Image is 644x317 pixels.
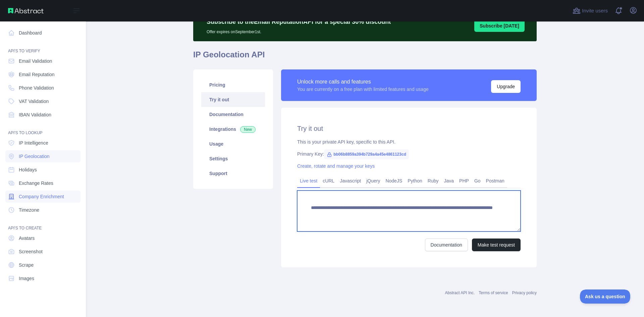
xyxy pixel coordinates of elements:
div: You are currently on a free plan with limited features and usage [297,86,429,93]
span: VAT Validation [19,98,49,105]
iframe: Toggle Customer Support [580,289,631,304]
a: Postman [483,175,507,186]
a: Support [201,166,265,181]
p: Subscribe to the Email Reputation API for a special 30 % discount [207,17,391,27]
a: Pricing [201,77,265,92]
a: Privacy policy [512,290,537,295]
img: Abstract API [8,8,44,13]
button: Make test request [472,239,521,251]
h2: Try it out [297,124,521,133]
a: Ruby [425,175,441,186]
a: Timezone [5,204,80,216]
div: API'S TO CREATE [5,217,80,231]
a: NodeJS [383,175,405,186]
span: Images [19,275,34,282]
div: API'S TO LOOKUP [5,122,80,136]
button: Subscribe [DATE] [474,20,525,32]
a: Usage [201,137,265,151]
a: Scrape [5,259,80,271]
a: Documentation [425,239,468,251]
a: Exchange Rates [5,177,80,189]
span: Exchange Rates [19,180,53,187]
span: IBAN Validation [19,111,51,118]
a: cURL [320,175,337,186]
span: IP Geolocation [19,153,50,160]
span: Screenshot [19,248,43,255]
a: Dashboard [5,27,80,39]
a: Abstract API Inc. [445,290,475,295]
a: Company Enrichment [5,191,80,203]
span: Timezone [19,207,39,213]
a: Live test [297,175,320,186]
span: New [240,126,256,133]
a: Go [472,175,483,186]
a: jQuery [364,175,383,186]
span: Phone Validation [19,85,54,91]
a: IBAN Validation [5,109,80,121]
span: Email Reputation [19,71,55,78]
a: Java [441,175,457,186]
button: Upgrade [491,80,521,93]
div: Unlock more calls and features [297,78,429,86]
span: Company Enrichment [19,193,64,200]
a: Javascript [337,175,364,186]
a: Avatars [5,232,80,244]
a: Screenshot [5,246,80,258]
a: PHP [457,175,472,186]
h1: IP Geolocation API [193,49,537,65]
a: Create, rotate and manage your keys [297,163,375,169]
span: bb06b8859a394b729a4a45e4861123cd [324,149,409,159]
button: Invite users [571,5,609,16]
a: Settings [201,151,265,166]
a: IP Intelligence [5,137,80,149]
p: Offer expires on September 1st. [207,27,391,35]
a: Email Reputation [5,68,80,81]
span: IP Intelligence [19,140,48,146]
div: This is your private API key, specific to this API. [297,139,521,145]
div: API'S TO VERIFY [5,40,80,54]
a: IP Geolocation [5,150,80,162]
a: VAT Validation [5,95,80,107]
span: Avatars [19,235,35,242]
a: Integrations New [201,122,265,137]
a: Documentation [201,107,265,122]
div: Primary Key: [297,151,521,157]
a: Images [5,272,80,284]
a: Terms of service [479,290,508,295]
a: Try it out [201,92,265,107]
a: Python [405,175,425,186]
a: Email Validation [5,55,80,67]
span: Scrape [19,262,34,268]
span: Email Validation [19,58,52,64]
a: Phone Validation [5,82,80,94]
span: Invite users [582,7,608,15]
a: Holidays [5,164,80,176]
span: Holidays [19,166,37,173]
